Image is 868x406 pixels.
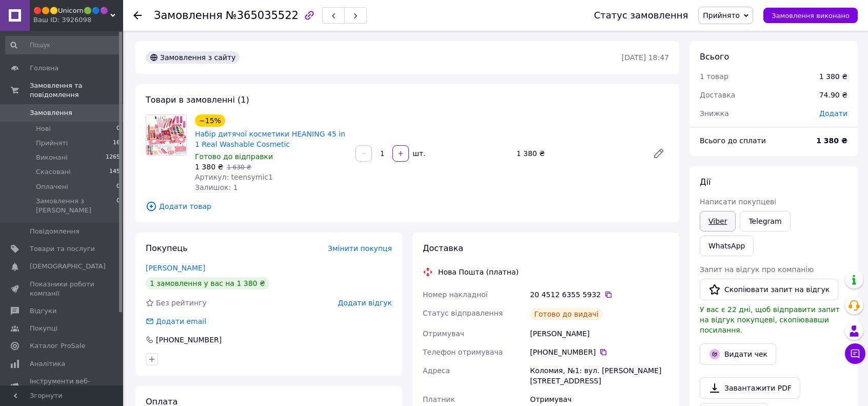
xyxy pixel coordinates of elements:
[772,12,850,20] span: Замовлення виконано
[845,343,865,364] button: Чат з покупцем
[146,243,188,253] span: Покупець
[530,308,603,320] div: Готово до видачі
[700,236,754,256] a: WhatsApp
[813,84,854,106] div: 74.90 ₴
[700,198,776,206] span: Написати покупцеві
[36,124,51,133] span: Нові
[227,164,251,171] span: 1 630 ₴
[700,177,711,187] span: Дії
[30,244,95,254] span: Товари та послуги
[423,291,488,299] span: Номер накладної
[30,108,72,118] span: Замовлення
[700,265,814,274] span: Запит на відгук про компанію
[328,244,392,253] span: Змінити покупця
[155,316,207,326] div: Додати email
[195,173,273,181] span: Артикул: teensymic1
[30,341,85,351] span: Каталог ProSale
[648,143,669,164] a: Редагувати
[740,211,790,231] a: Telegram
[146,95,249,105] span: Товари в замовленні (1)
[700,377,800,399] a: Завантажити PDF
[30,262,106,271] span: [DEMOGRAPHIC_DATA]
[146,115,186,155] img: Набір дитячої косметики HEANING 45 in 1 Real Washable Cosmetic
[622,53,669,62] time: [DATE] 18:47
[226,9,299,22] span: №365035522
[30,81,123,100] span: Замовлення та повідомлення
[116,182,120,191] span: 0
[700,72,728,81] span: 1 товар
[36,167,71,177] span: Скасовані
[700,279,838,300] button: Скопіювати запит на відгук
[30,227,80,236] span: Повідомлення
[116,124,120,133] span: 0
[423,366,450,375] span: Адреса
[145,316,207,326] div: Додати email
[116,197,120,215] span: 0
[156,299,207,307] span: Без рейтингу
[338,299,392,307] span: Додати відгук
[530,289,669,300] div: 20 4512 6355 5932
[763,8,858,23] button: Замовлення виконано
[512,146,644,161] div: 1 380 ₴
[700,211,736,231] a: Viber
[195,114,225,127] div: −15%
[423,348,503,356] span: Телефон отримувача
[423,330,464,338] span: Отримувач
[528,361,671,390] div: Коломия, №1: вул. [PERSON_NAME][STREET_ADDRESS]
[423,309,503,317] span: Статус відправлення
[109,167,120,177] span: 145
[700,52,729,62] span: Всього
[36,197,116,215] span: Замовлення з [PERSON_NAME]
[700,109,729,118] span: Знижка
[155,335,223,345] div: [PHONE_NUMBER]
[594,10,688,21] div: Статус замовлення
[436,267,521,277] div: Нова Пошта (платна)
[36,153,68,162] span: Виконані
[146,201,669,212] span: Додати товар
[30,64,58,73] span: Головна
[703,11,740,20] span: Прийнято
[195,130,345,148] a: Набір дитячої косметики HEANING 45 in 1 Real Washable Cosmetic
[30,324,57,333] span: Покупці
[410,148,426,159] div: шт.
[423,395,455,403] span: Платник
[700,305,840,334] span: У вас є 22 дні, щоб відправити запит на відгук покупцеві, скопіювавши посилання.
[528,324,671,343] div: [PERSON_NAME]
[816,137,847,145] b: 1 380 ₴
[154,9,223,22] span: Замовлення
[30,306,56,316] span: Відгуки
[195,183,238,191] span: Залишок: 1
[146,264,205,272] a: [PERSON_NAME]
[30,359,65,369] span: Аналітика
[700,91,735,99] span: Доставка
[133,10,142,21] div: Повернутися назад
[30,377,95,395] span: Інструменти веб-майстра та SEO
[530,347,669,357] div: [PHONE_NUMBER]
[195,163,223,171] span: 1 380 ₴
[195,152,273,161] span: Готово до відправки
[423,243,463,253] span: Доставка
[113,139,120,148] span: 16
[146,51,240,64] div: Замовлення з сайту
[30,280,95,298] span: Показники роботи компанії
[5,36,121,54] input: Пошук
[700,137,766,145] span: Всього до сплати
[33,15,123,25] div: Ваш ID: 3926098
[36,139,68,148] span: Прийняті
[146,277,269,289] div: 1 замовлення у вас на 1 380 ₴
[106,153,120,162] span: 1265
[819,71,847,82] div: 1 380 ₴
[819,109,847,118] span: Додати
[700,343,776,365] button: Видати чек
[33,6,110,15] span: 🔴🟠🟡Unicorn🟢🔵🟣
[36,182,68,191] span: Оплачені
